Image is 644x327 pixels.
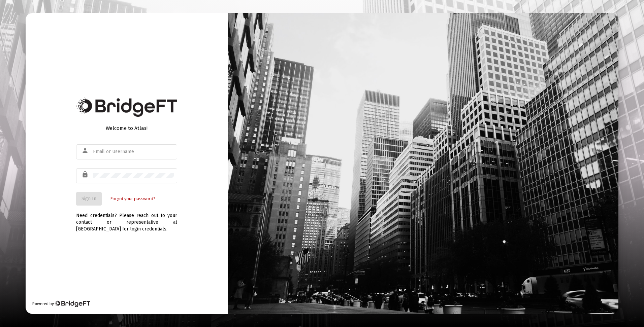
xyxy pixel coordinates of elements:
[76,192,102,206] button: Sign In
[82,171,90,179] mat-icon: lock
[55,300,90,307] img: Bridge Financial Technology Logo
[110,195,155,202] a: Forgot your password?
[82,147,90,155] mat-icon: person
[76,206,177,232] div: Need credentials? Please reach out to your contact or representative at [GEOGRAPHIC_DATA] for log...
[32,300,90,307] div: Powered by
[76,98,177,117] img: Bridge Financial Technology Logo
[82,196,96,202] span: Sign In
[76,125,177,132] div: Welcome to Atlas!
[93,149,174,154] input: Email or Username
